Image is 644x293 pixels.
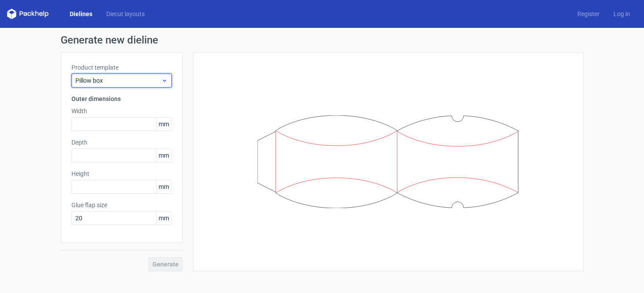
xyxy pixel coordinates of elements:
[71,201,172,209] label: Glue flap size
[156,180,171,193] span: mm
[75,76,161,85] span: Pillow box
[607,10,637,18] a: Log in
[156,149,171,162] span: mm
[71,107,172,115] label: Width
[71,169,172,178] label: Height
[99,10,152,18] a: Diecut layouts
[156,212,171,225] span: mm
[71,138,172,147] label: Depth
[61,35,583,45] h1: Generate new dieline
[71,63,172,72] label: Product template
[63,10,99,18] a: Dielines
[71,94,172,103] h3: Outer dimensions
[570,10,607,18] a: Register
[156,118,171,131] span: mm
